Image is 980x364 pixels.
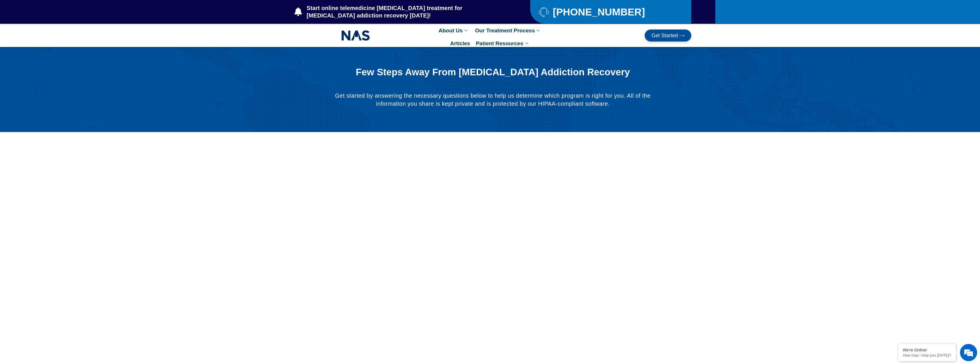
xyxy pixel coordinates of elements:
[473,37,533,50] a: Patient Resources
[334,92,651,108] p: Get started by answering the necessary questions below to help us determine which program is righ...
[551,8,645,15] span: [PHONE_NUMBER]
[447,37,473,50] a: Articles
[38,30,105,38] div: Chat with us now
[472,24,544,37] a: Our Treatment Process
[349,67,637,77] h1: Few Steps Away From [MEDICAL_DATA] Addiction Recovery
[294,4,507,19] a: Start online telemedicine [MEDICAL_DATA] treatment for [MEDICAL_DATA] addiction recovery [DATE]!
[305,4,508,19] span: Start online telemedicine [MEDICAL_DATA] treatment for [MEDICAL_DATA] addiction recovery [DATE]!
[6,29,15,38] div: Navigation go back
[436,24,472,37] a: About Us
[903,348,951,352] div: We're Online!
[94,3,108,17] div: Minimize live chat window
[645,29,691,42] a: Get Started
[652,33,678,38] span: Get Started
[341,29,370,42] img: NAS_email_signature-removebg-preview.png
[33,72,79,130] span: We're online!
[903,353,951,357] p: How may I help you today?
[539,7,677,17] a: [PHONE_NUMBER]
[3,156,109,176] textarea: Type your message and hit 'Enter'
